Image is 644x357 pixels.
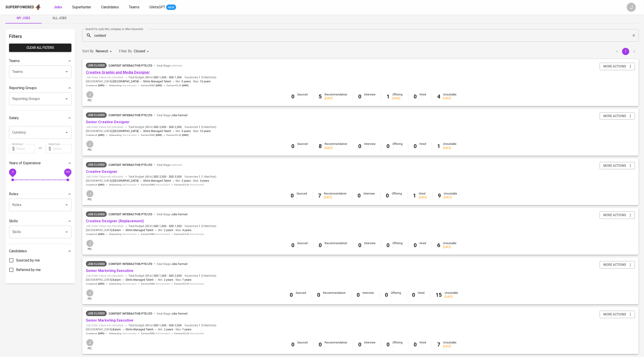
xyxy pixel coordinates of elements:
[109,282,137,285] span: Onboarding :
[149,5,176,10] a: GlintsGPT NEW
[9,83,71,93] div: Reporting Groups
[167,175,168,179] span: -
[297,97,308,100] div: -
[393,241,403,249] div: Offering
[391,291,401,299] div: Offering
[9,44,71,52] button: Clear All filters
[113,79,139,84] span: [GEOGRAPHIC_DATA]
[98,134,104,137] span: [DATE]
[419,192,427,199] div: Hired
[200,80,211,83] span: 10 years
[157,163,182,167] span: Deal Stage :
[174,233,204,236] span: Earliest ECJD :
[134,47,151,56] div: Closed
[109,213,152,216] span: CONTEXT INTERACTIVE PTE LTD
[153,76,166,79] span: SGD 1,000
[182,130,191,133] span: 5 years
[86,84,104,87] span: Created at :
[141,282,170,285] span: Earliest EMD :
[158,229,173,232] span: Min.
[86,175,124,179] span: Job Order Value not indicated.
[603,64,626,69] span: more actions
[171,213,187,216] span: Jobs Farmed
[9,218,18,224] p: Skills
[603,113,626,119] span: more actions
[297,241,308,249] div: Sourced
[198,76,200,79] span: 1
[13,45,68,51] span: Clear All filters
[174,183,204,186] span: Earliest ECJD :
[128,224,182,228] span: Total Budget (All-In)
[86,112,107,118] div: Job closure caused by changes in client hiring plans
[325,97,347,100] div: [DATE]
[169,224,182,228] span: SGD 1,500
[9,217,71,226] div: Skills
[72,5,92,10] a: Superhunter
[109,183,137,186] span: Onboarding :
[600,211,635,219] button: more actions
[169,274,182,278] span: SGD 2,500
[600,311,635,318] button: more actions
[171,163,182,167] span: unknown
[86,129,139,134] span: [GEOGRAPHIC_DATA] ,
[82,49,94,54] p: Sort By
[9,56,71,65] div: Teams
[420,142,426,150] div: Hired
[392,192,402,199] div: Offering
[325,241,347,249] div: Recommendation
[184,175,216,179] span: Vacancies ( 1 Matches )
[386,192,389,199] b: 0
[5,4,41,11] a: Superpoweredapp logo
[198,175,200,179] span: 1
[176,278,191,281] span: Max.
[176,130,191,133] span: Min.
[176,229,191,232] span: Max.
[149,5,165,9] span: GlintsGPT
[125,278,153,281] span: Glints Managed Talent
[86,79,139,84] span: [GEOGRAPHIC_DATA] ,
[192,129,192,134] span: -
[164,278,173,281] span: 2 years
[444,192,457,199] div: Unsuitable
[364,245,376,249] div: -
[129,5,140,10] a: Teams
[359,242,362,248] b: 0
[72,5,91,9] span: Superhunter
[297,142,308,150] div: Sourced
[198,125,200,129] span: 1
[200,130,211,133] span: 10 years
[198,274,200,278] span: 1
[364,97,376,100] div: -
[16,267,41,273] span: Referred by me
[86,269,133,273] a: Senior Marketing Executive
[64,69,70,75] button: Open
[297,245,308,249] div: -
[297,146,308,150] div: -
[86,190,94,202] div: pic
[86,63,107,68] span: Job Closed
[86,169,118,174] a: Creative Designer
[143,179,171,182] span: Glints Managed Talent
[86,179,139,183] span: [GEOGRAPHIC_DATA] ,
[171,262,187,266] span: Jobs Farmed
[9,58,20,64] p: Teams
[113,278,121,282] span: Batam
[443,245,457,249] div: [DATE]
[86,190,94,198] div: J
[167,134,189,137] span: Earliest ECJD :
[443,146,457,150] div: [DATE]
[613,48,639,55] nav: pagination navigation
[109,64,152,67] span: CONTEXT INTERACTIVE PTE LTD
[364,93,376,100] div: Interview
[324,196,347,199] div: [DATE]
[16,144,35,153] input: Value
[86,228,121,233] span: [GEOGRAPHIC_DATA] ,
[134,49,145,53] span: Closed
[5,5,34,10] div: Superpowered
[325,245,347,249] div: -
[86,162,107,167] div: Job already placed by Glints
[143,80,171,83] span: Glints Managed Talent
[325,93,347,100] div: Recommendation
[113,129,139,134] span: [GEOGRAPHIC_DATA]
[156,183,170,186] span: Not indicated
